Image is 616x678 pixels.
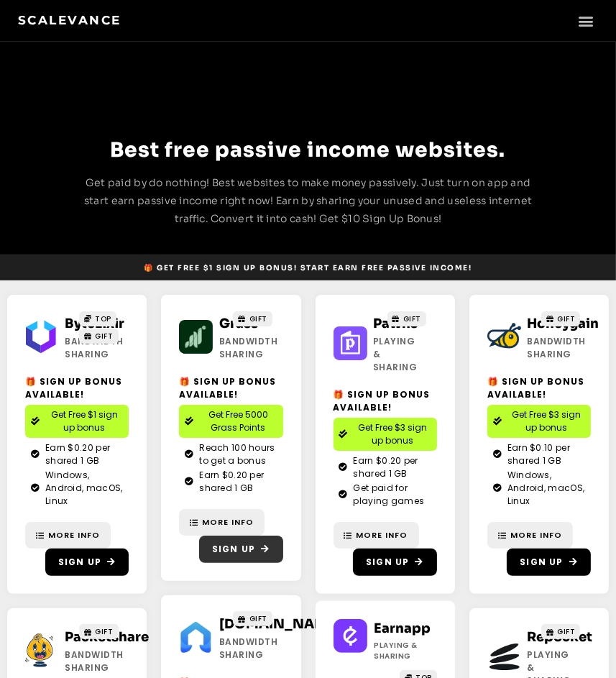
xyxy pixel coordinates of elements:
[353,549,437,576] a: Sign Up
[557,626,575,637] span: GIFT
[45,549,129,576] a: Sign Up
[374,620,431,636] a: Earnapp
[42,441,123,467] span: Earn $0.20 per shared 1 GB
[374,640,424,661] h2: Playing & Sharing
[25,405,129,438] a: Get Free $1 sign up bonus
[487,375,591,401] h2: 🎁 Sign Up Bonus Available!
[334,522,419,549] a: More Info
[249,313,267,324] span: GIFT
[79,329,119,344] a: GIFT
[219,636,230,661] h2: Bandwidth Sharing
[527,629,592,645] a: Repocket
[541,624,581,639] a: GIFT
[25,375,129,401] h2: 🎁 Sign Up Bonus Available!
[520,556,563,569] span: Sign Up
[387,311,427,326] a: GIFT
[65,629,149,645] a: Packetshare
[196,441,277,467] span: Reach 100 hours to get a bonus
[212,543,255,556] span: Sign Up
[507,408,585,434] span: Get Free $3 sign up bonus
[42,469,123,508] span: Windows, Android, macOS, Linux
[334,388,437,414] h2: 🎁 Sign Up Bonus Available!
[65,316,124,331] a: ByteLixir
[219,335,230,361] h2: Bandwidth Sharing
[196,469,277,495] span: Earn $0.20 per shared 1 GB
[233,611,272,626] a: GIFT
[65,649,75,674] h2: Bandwidth Sharing
[65,335,75,361] h2: Bandwidth Sharing
[487,522,573,549] a: More Info
[510,529,562,541] span: More Info
[73,132,543,168] h2: Best free passive income websites.
[45,408,123,434] span: Get Free $1 sign up bonus
[219,616,340,632] a: [DOMAIN_NAME]
[527,316,599,331] a: Honeygain
[357,529,408,541] span: More Info
[354,421,431,447] span: Get Free $3 sign up bonus
[139,259,478,277] a: 🎁 Get Free $1 sign up bonus! Start earn free passive income!
[373,335,384,374] h2: Playing & Sharing
[48,529,100,541] span: More Info
[541,311,581,326] a: GIFT
[199,536,283,563] a: Sign Up
[334,418,437,451] a: Get Free $3 sign up bonus
[233,311,272,326] a: GIFT
[219,316,258,331] a: Grass
[557,313,575,324] span: GIFT
[96,626,114,637] span: GIFT
[403,313,421,324] span: GIFT
[366,556,409,569] span: Sign Up
[144,262,472,273] span: 🎁 Get Free $1 sign up bonus! Start earn free passive income!
[350,482,431,508] span: Get paid for playing games
[58,556,101,569] span: Sign Up
[373,316,418,331] a: Pawns
[73,174,543,228] p: Get paid by do nothing! Best websites to make money passively. Just turn on app and start earn pa...
[96,331,114,342] span: GIFT
[179,375,282,401] h2: 🎁 Sign Up Bonus Available!
[350,454,431,480] span: Earn $0.20 per shared 1 GB
[507,549,591,576] a: Sign Up
[574,9,598,32] div: Menu Toggle
[25,522,111,549] a: More Info
[527,335,538,361] h2: Bandwidth Sharing
[179,405,282,438] a: Get Free 5000 Grass Points
[249,613,267,624] span: GIFT
[487,405,591,438] a: Get Free $3 sign up bonus
[79,624,119,639] a: GIFT
[79,311,116,326] a: TOP
[18,13,121,27] a: Scalevance
[202,516,254,528] span: More Info
[96,313,112,324] span: TOP
[199,408,277,434] span: Get Free 5000 Grass Points
[179,509,265,536] a: More Info
[504,469,585,508] span: Windows, Android, macOS, Linux
[504,441,585,467] span: Earn $0.10 per shared 1 GB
